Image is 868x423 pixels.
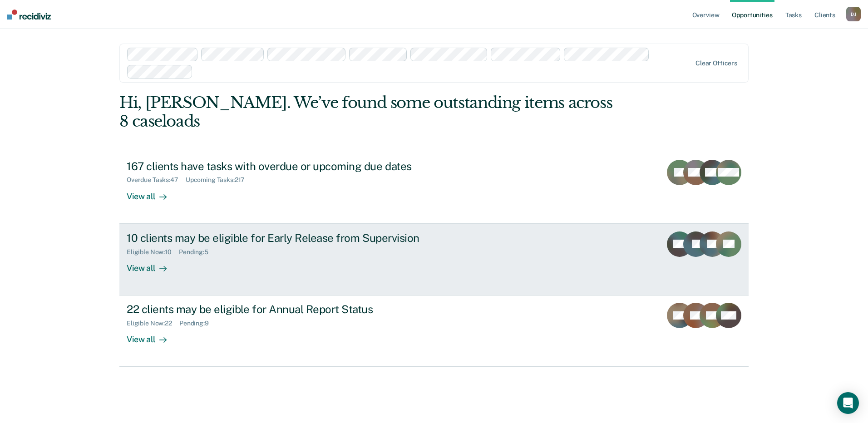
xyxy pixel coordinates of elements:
[119,152,749,224] a: 167 clients have tasks with overdue or upcoming due datesOverdue Tasks:47Upcoming Tasks:217View all
[179,320,216,327] div: Pending : 9
[119,295,749,367] a: 22 clients may be eligible for Annual Report StatusEligible Now:22Pending:9View all
[695,59,737,67] div: Clear officers
[837,392,859,414] div: Open Intercom Messenger
[127,303,445,316] div: 22 clients may be eligible for Annual Report Status
[127,256,178,273] div: View all
[127,160,445,173] div: 167 clients have tasks with overdue or upcoming due dates
[127,248,179,256] div: Eligible Now : 10
[846,7,861,21] button: DJ
[7,10,51,20] img: Recidiviz
[127,327,178,345] div: View all
[186,176,252,184] div: Upcoming Tasks : 217
[127,320,179,327] div: Eligible Now : 22
[127,176,186,184] div: Overdue Tasks : 47
[127,231,445,245] div: 10 clients may be eligible for Early Release from Supervision
[179,248,216,256] div: Pending : 5
[846,7,861,21] div: D J
[119,224,749,295] a: 10 clients may be eligible for Early Release from SupervisionEligible Now:10Pending:5View all
[119,93,623,131] div: Hi, [PERSON_NAME]. We’ve found some outstanding items across 8 caseloads
[127,184,178,202] div: View all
